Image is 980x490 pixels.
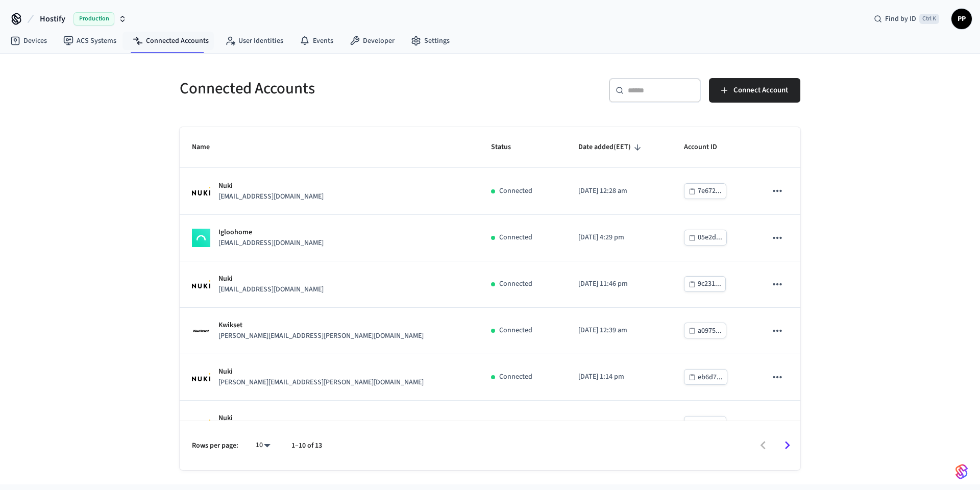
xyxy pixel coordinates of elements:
div: Find by IDCtrl K [866,10,947,28]
a: User Identities [217,32,291,50]
img: Nuki Logo, Square [192,420,210,428]
div: eb6d7... [698,371,723,384]
span: PP [952,10,971,28]
p: Connected [499,186,532,197]
span: Hostify [40,13,65,25]
a: Events [291,32,341,50]
button: Connect Account [709,78,800,103]
span: Connect Account [733,84,788,97]
p: [DATE] 11:46 pm [578,279,659,289]
button: 9c231... [684,276,726,292]
p: Connected [499,325,532,336]
button: 05e2d... [684,230,727,246]
p: Connected [499,232,532,243]
p: [DATE] 1:14 pm [578,372,659,382]
div: 10 [251,438,275,453]
p: Nuki [218,274,324,284]
span: Production [73,12,114,26]
p: [PERSON_NAME][EMAIL_ADDRESS][PERSON_NAME][DOMAIN_NAME] [218,331,424,341]
div: 89a74... [698,418,722,430]
img: Nuki Logo, Square [192,373,210,381]
a: ACS Systems [55,32,125,50]
span: Account ID [684,139,730,155]
a: Settings [403,32,458,50]
span: Name [192,139,223,155]
p: Connected [499,372,532,382]
p: Disconnected [499,419,541,429]
div: a0975... [698,325,722,337]
img: Kwikset Logo, Square [192,322,210,340]
p: 1–10 of 13 [291,440,322,451]
img: Nuki Logo, Square [192,187,210,195]
img: SeamLogoGradient.69752ec5.svg [955,463,968,480]
p: [DATE] 4:29 pm [578,232,659,243]
p: [DATE] 12:28 am [578,186,659,197]
p: [EMAIL_ADDRESS][DOMAIN_NAME] [218,238,324,249]
p: Nuki [218,413,324,424]
p: Igloohome [218,227,324,238]
span: Ctrl K [919,14,939,24]
button: eb6d7... [684,369,727,385]
span: Find by ID [885,14,916,24]
p: [DATE] 10:38 am [578,419,659,429]
span: Status [491,139,524,155]
p: Nuki [218,366,424,377]
button: 89a74... [684,416,726,432]
a: Connected Accounts [125,32,217,50]
a: Developer [341,32,403,50]
button: 7e672... [684,183,726,199]
p: Nuki [218,181,324,191]
button: PP [951,9,972,29]
button: Go to next page [775,433,799,457]
p: [EMAIL_ADDRESS][DOMAIN_NAME] [218,191,324,202]
h5: Connected Accounts [180,78,484,99]
span: Date added(EET) [578,139,644,155]
div: 7e672... [698,185,722,198]
p: Connected [499,279,532,289]
div: 9c231... [698,278,721,290]
p: Kwikset [218,320,424,331]
button: a0975... [684,323,726,338]
a: Devices [2,32,55,50]
p: [EMAIL_ADDRESS][DOMAIN_NAME] [218,284,324,295]
p: [PERSON_NAME][EMAIL_ADDRESS][PERSON_NAME][DOMAIN_NAME] [218,377,424,388]
img: Nuki Logo, Square [192,280,210,288]
div: 05e2d... [698,231,722,244]
p: [DATE] 12:39 am [578,325,659,336]
p: Rows per page: [192,440,238,451]
img: igloohome_logo [192,229,210,247]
